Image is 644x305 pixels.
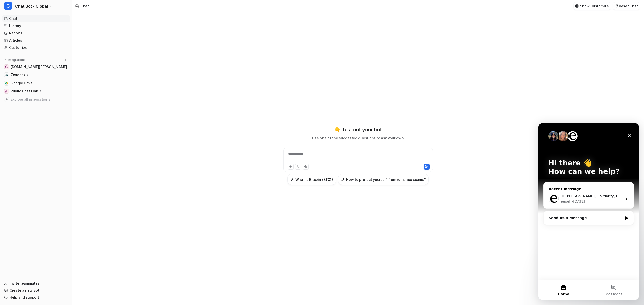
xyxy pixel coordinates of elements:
[2,37,70,44] a: Articles
[613,2,640,10] button: Reset Chat
[2,15,70,22] a: Chat
[3,58,7,62] img: expand menu
[11,95,68,104] span: Explore all integrations
[2,280,70,287] a: Invite teammates
[5,73,8,76] img: Zendesk
[295,177,333,182] h3: What is Bitcoin (BTC)?
[2,22,70,29] a: History
[575,4,579,8] img: customize
[4,2,12,10] span: C
[312,135,404,141] p: Use one of the suggested questions or ask your own
[11,64,67,69] span: [DOMAIN_NAME][PERSON_NAME]
[538,123,639,300] iframe: To enrich screen reader interactions, please activate Accessibility in Grammarly extension settings
[11,81,33,86] span: Google Drive
[11,72,25,77] p: Zendesk
[4,97,9,102] img: explore all integrations
[2,294,70,301] a: Help and support
[5,65,8,68] img: price-agg-sandy.vercel.app
[2,63,70,70] a: price-agg-sandy.vercel.app[DOMAIN_NAME][PERSON_NAME]
[287,174,336,185] button: What is Bitcoin (BTC)?What is Bitcoin (BTC)?
[614,4,618,8] img: reset
[574,2,611,10] button: Show Customize
[80,3,89,9] div: Chat
[5,90,8,93] img: Public Chat Link
[338,174,429,185] button: How to protect yourself from romance scams?How to protect yourself from romance scams?
[2,30,70,37] a: Reports
[2,287,70,294] a: Create a new Bot
[8,58,25,62] p: Integrations
[334,126,382,133] p: 👇 Test out your bot
[346,177,426,182] h3: How to protect yourself from romance scams?
[290,178,294,181] img: What is Bitcoin (BTC)?
[2,44,70,51] a: Customize
[2,96,70,103] a: Explore all integrations
[580,3,609,9] p: Show Customize
[341,178,345,181] img: How to protect yourself from romance scams?
[2,80,70,87] a: Google DriveGoogle Drive
[64,58,67,62] img: menu_add.svg
[5,82,8,85] img: Google Drive
[2,57,27,62] button: Integrations
[11,89,38,94] p: Public Chat Link
[15,3,48,10] span: Chat Bot - Global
